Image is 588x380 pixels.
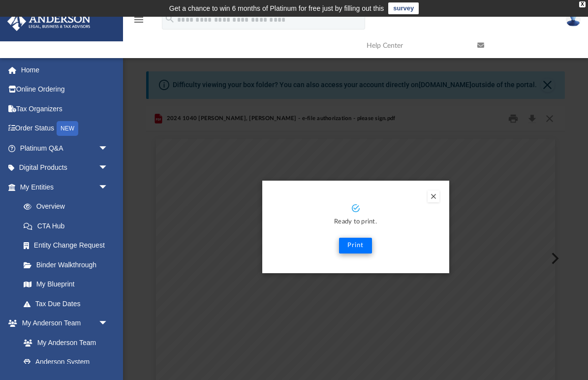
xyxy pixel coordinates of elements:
a: Home [7,60,123,80]
span: arrow_drop_down [98,158,118,178]
a: Help Center [359,26,470,65]
a: Binder Walkthrough [14,255,123,275]
a: Order StatusNEW [7,119,123,139]
p: Ready to print. [272,217,439,228]
a: Overview [14,197,123,217]
div: Get a chance to win 6 months of Platinum for free just by filling out this [169,2,384,14]
button: Print [339,238,372,253]
a: My Entitiesarrow_drop_down [7,177,123,197]
a: menu [133,19,145,26]
a: My Anderson Team [14,333,113,352]
a: Digital Productsarrow_drop_down [7,158,123,178]
i: search [164,13,175,24]
a: Entity Change Request [14,236,123,255]
a: Anderson System [14,352,118,372]
a: Platinum Q&Aarrow_drop_down [7,138,123,158]
span: arrow_drop_down [98,138,118,158]
div: NEW [57,121,78,136]
a: Tax Organizers [7,99,123,119]
a: My Anderson Teamarrow_drop_down [7,314,118,333]
span: arrow_drop_down [98,177,118,197]
a: Tax Due Dates [14,294,123,314]
a: My Blueprint [14,275,118,294]
i: menu [133,14,145,26]
span: arrow_drop_down [98,314,118,334]
a: CTA Hub [14,216,123,236]
img: Anderson Advisors Platinum Portal [4,12,93,31]
div: close [579,1,586,7]
a: survey [388,2,419,14]
a: Online Ordering [7,80,123,99]
img: User Pic [566,12,581,27]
